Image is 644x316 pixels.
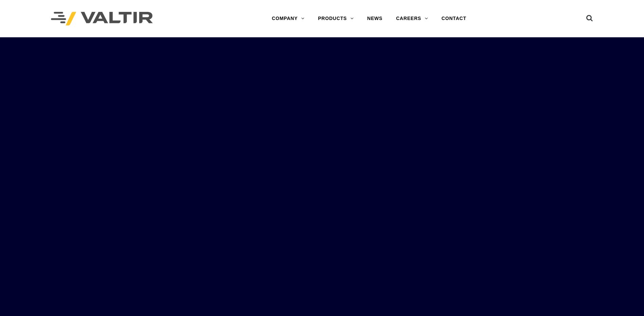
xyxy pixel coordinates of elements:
img: Valtir [51,12,153,26]
a: COMPANY [265,12,311,25]
a: CAREERS [389,12,435,25]
a: CONTACT [435,12,473,25]
a: NEWS [361,12,389,25]
a: PRODUCTS [311,12,361,25]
